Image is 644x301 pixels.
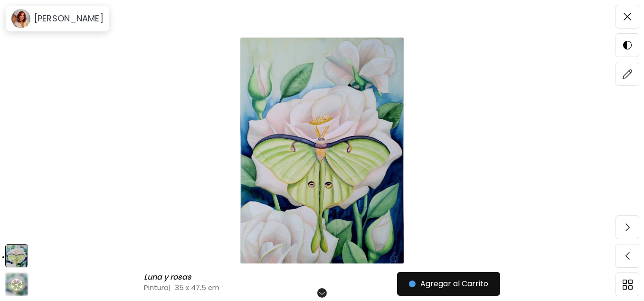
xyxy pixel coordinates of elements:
h4: Pintura | 35 x 47.5 cm [144,282,420,292]
h6: [PERSON_NAME] [34,13,104,24]
button: Agregar al Carrito [397,272,500,296]
span: Agregar al Carrito [409,278,488,290]
div: animation [9,277,24,292]
h6: Luna y rosas [144,272,194,282]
